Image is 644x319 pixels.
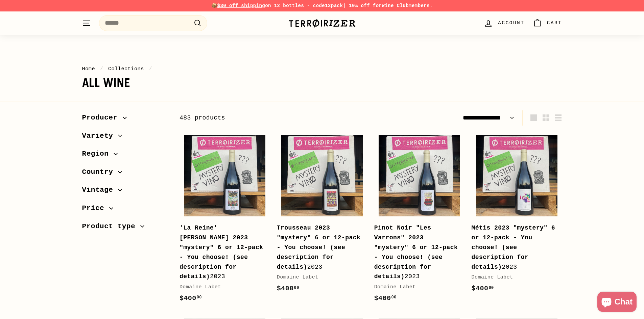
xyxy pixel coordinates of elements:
b: Métis 2023 "mystery" 6 or 12-pack - You choose! (see description for details) [472,224,555,270]
span: Producer [82,112,123,124]
a: Wine Club [382,3,409,8]
div: Domaine Labet [180,283,263,291]
span: Cart [547,19,562,27]
span: $400 [277,285,299,292]
b: 'La Reine' [PERSON_NAME] 2023 "mystery" 6 or 12-pack - You choose! (see description for details) [180,224,263,280]
span: Account [498,19,524,27]
div: Domaine Labet [472,273,555,282]
sup: 00 [488,286,494,290]
span: / [98,66,105,72]
div: Domaine Labet [277,273,361,282]
span: / [147,66,154,72]
h1: All wine [82,76,562,90]
span: $400 [180,294,202,302]
a: Pinot Noir "Les Varrons" 2023 "mystery" 6 or 12-pack - You choose! (see description for details)2... [374,131,465,311]
button: Country [82,165,169,183]
a: Trousseau 2023 "mystery" 6 or 12-pack - You choose! (see description for details)2023Domaine Labet [277,131,367,301]
span: Region [82,148,114,160]
button: Variety [82,129,169,147]
span: $30 off shipping [217,3,265,8]
a: Cart [529,13,566,33]
a: 'La Reine' [PERSON_NAME] 2023 "mystery" 6 or 12-pack - You choose! (see description for details)2... [180,131,270,311]
p: 📦 on 12 bottles - code | 10% off for members. [82,2,562,9]
strong: 12pack [325,3,343,8]
span: Product type [82,221,141,232]
a: Collections [108,66,144,72]
div: 2023 [277,223,361,272]
a: Account [480,13,528,33]
a: Home [82,66,95,72]
b: Pinot Noir "Les Varrons" 2023 "mystery" 6 or 12-pack - You choose! (see description for details) [374,224,458,280]
span: $400 [472,285,494,292]
a: Métis 2023 "mystery" 6 or 12-pack - You choose! (see description for details)2023Domaine Labet [472,131,562,301]
span: Variety [82,130,118,142]
button: Region [82,147,169,165]
button: Product type [82,219,169,237]
b: Trousseau 2023 "mystery" 6 or 12-pack - You choose! (see description for details) [277,224,361,270]
div: Domaine Labet [374,283,458,291]
span: Price [82,203,110,214]
button: Vintage [82,183,169,201]
span: $400 [374,294,397,302]
span: Country [82,166,118,178]
div: 483 products [180,113,371,123]
div: 2023 [472,223,555,272]
sup: 00 [197,295,202,300]
sup: 00 [294,286,299,290]
inbox-online-store-chat: Shopify online store chat [595,292,639,314]
div: 2023 [374,223,458,282]
button: Price [82,201,169,219]
div: 2023 [180,223,263,282]
button: Producer [82,110,169,129]
sup: 00 [391,295,396,300]
span: Vintage [82,184,118,196]
nav: breadcrumbs [82,65,562,73]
